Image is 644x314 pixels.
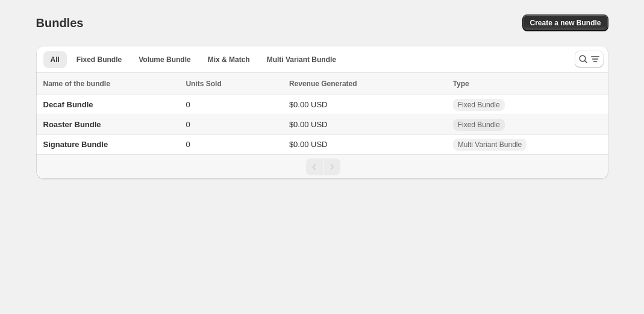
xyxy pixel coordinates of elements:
[208,55,250,64] span: Mix & Match
[267,55,336,64] span: Multi Variant Bundle
[139,55,190,64] span: Volume Bundle
[77,55,122,64] span: Fixed Bundle
[289,120,328,129] span: $0.00 USD
[186,100,190,109] span: 0
[36,154,608,179] nav: Pagination
[458,140,522,149] span: Multi Variant Bundle
[43,120,101,129] span: Roaster Bundle
[186,78,233,90] button: Units Sold
[186,120,190,129] span: 0
[186,78,221,90] span: Units Sold
[43,78,179,90] div: Name of the bundle
[289,78,357,90] span: Revenue Generated
[289,100,328,109] span: $0.00 USD
[43,100,93,109] span: Decaf Bundle
[289,140,328,149] span: $0.00 USD
[36,16,84,30] h1: Bundles
[522,14,608,31] button: Create a new Bundle
[51,55,60,64] span: All
[186,140,190,149] span: 0
[458,100,500,110] span: Fixed Bundle
[453,78,601,90] div: Type
[458,120,500,130] span: Fixed Bundle
[530,18,601,28] span: Create a new Bundle
[575,51,604,68] button: Search and filter results
[289,78,369,90] button: Revenue Generated
[43,140,108,149] span: Signature Bundle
